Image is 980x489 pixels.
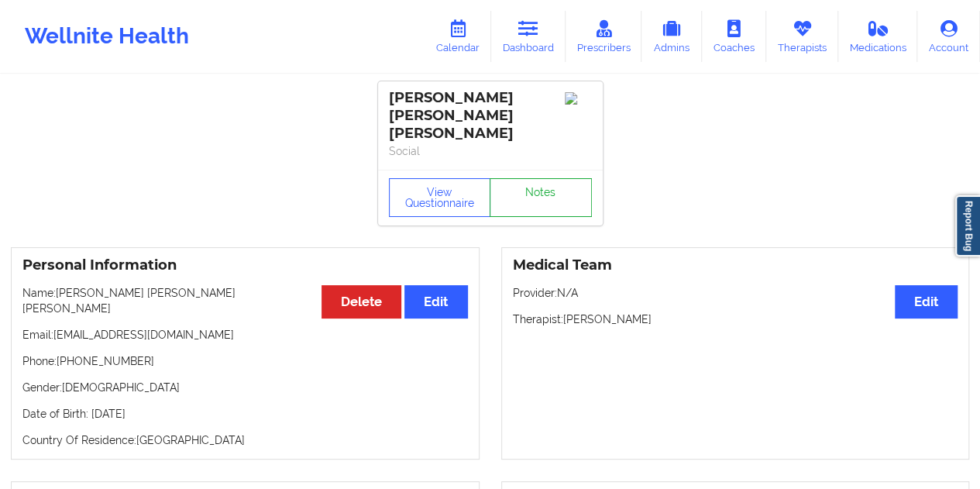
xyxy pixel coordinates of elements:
[22,327,468,343] p: Email: [EMAIL_ADDRESS][DOMAIN_NAME]
[22,432,468,448] p: Country Of Residence: [GEOGRAPHIC_DATA]
[702,11,766,62] a: Coaches
[22,257,468,274] h3: Personal Information
[566,11,642,62] a: Prescribers
[22,406,468,422] p: Date of Birth: [DATE]
[838,11,918,62] a: Medications
[641,11,702,62] a: Admins
[322,285,401,319] button: Delete
[490,178,592,217] a: Notes
[917,11,980,62] a: Account
[404,285,467,319] button: Edit
[389,143,592,159] p: Social
[513,285,958,301] p: Provider: N/A
[389,178,491,217] button: View Questionnaire
[22,285,468,316] p: Name: [PERSON_NAME] [PERSON_NAME] [PERSON_NAME]
[895,285,958,319] button: Edit
[22,380,468,395] p: Gender: [DEMOGRAPHIC_DATA]
[565,92,592,105] img: Image%2Fplaceholer-image.png
[389,89,592,143] div: [PERSON_NAME] [PERSON_NAME] [PERSON_NAME]
[955,195,980,257] a: Report Bug
[22,353,468,369] p: Phone: [PHONE_NUMBER]
[513,257,958,274] h3: Medical Team
[491,11,566,62] a: Dashboard
[513,312,958,327] p: Therapist: [PERSON_NAME]
[425,11,491,62] a: Calendar
[766,11,838,62] a: Therapists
